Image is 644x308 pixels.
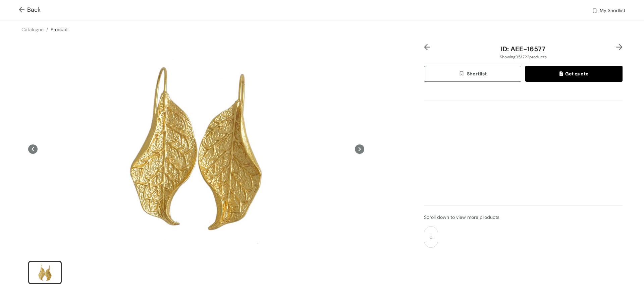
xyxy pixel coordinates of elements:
[600,7,625,15] span: My Shortlist
[501,45,545,53] span: ID: AEE-16577
[616,44,623,50] img: right
[21,26,44,33] a: Catalogue
[559,70,588,77] span: Get quote
[19,7,27,14] img: Go back
[19,5,41,14] span: Back
[525,66,623,82] button: quoteGet quote
[51,26,68,33] a: Product
[559,71,565,77] img: quote
[592,8,598,15] img: wishlist
[28,261,62,284] li: slide item 1
[459,70,486,78] span: Shortlist
[424,44,430,50] img: left
[459,70,467,78] img: wishlist
[429,234,433,240] img: scroll down
[424,214,499,220] span: Scroll down to view more products
[46,26,48,33] span: /
[424,66,521,82] button: wishlistShortlist
[500,54,547,60] span: Showing 95 / 222 products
